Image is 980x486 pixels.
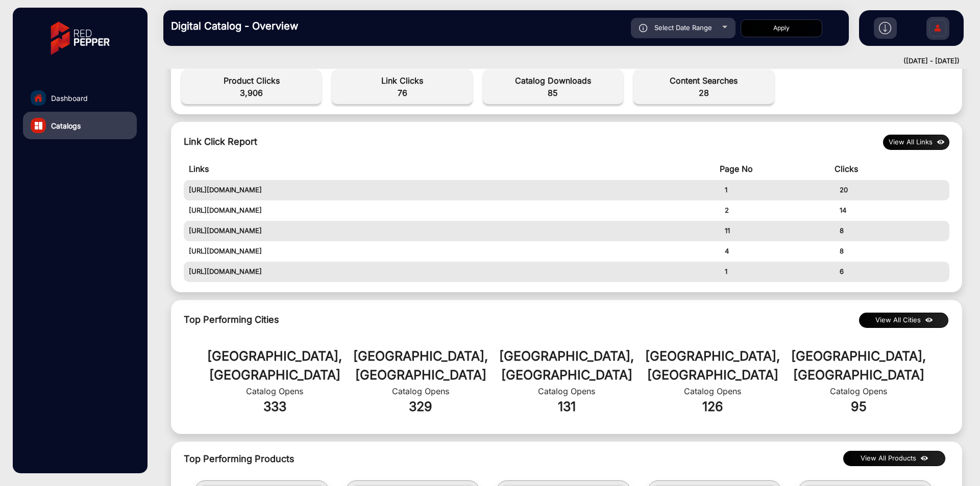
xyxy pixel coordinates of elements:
[202,347,348,385] div: [GEOGRAPHIC_DATA], [GEOGRAPHIC_DATA]
[919,453,930,464] img: view all products
[639,74,769,87] span: Content Searches
[835,262,949,282] td: 6
[843,451,945,466] button: View All Productsview all products
[720,221,835,241] td: 11
[202,397,348,417] div: 333
[23,84,137,112] a: Dashboard
[23,112,137,139] a: Catalogs
[35,122,42,130] img: catalog
[51,93,88,104] span: Dashboard
[741,19,822,37] button: Apply
[640,347,786,385] div: [GEOGRAPHIC_DATA], [GEOGRAPHIC_DATA]
[348,397,494,417] div: 329
[927,12,948,47] img: Sign%20Up.svg
[720,262,835,282] td: 1
[720,180,835,200] td: 1
[835,200,949,221] td: 14
[639,24,648,32] img: icon
[494,397,640,417] div: 131
[494,347,640,385] div: [GEOGRAPHIC_DATA], [GEOGRAPHIC_DATA]
[640,397,786,417] div: 126
[488,87,618,99] span: 85
[171,20,314,32] h3: Digital Catalog - Overview
[835,158,949,180] td: Clicks
[883,135,949,150] button: View All Links
[51,120,81,131] span: Catalogs
[640,385,786,397] div: Catalog Opens
[720,241,835,262] td: 4
[786,347,932,385] div: [GEOGRAPHIC_DATA], [GEOGRAPHIC_DATA]
[202,385,348,397] div: Catalog Opens
[348,385,494,397] div: Catalog Opens
[639,87,769,99] span: 28
[348,347,494,385] div: [GEOGRAPHIC_DATA], [GEOGRAPHIC_DATA]
[184,314,279,325] span: Top Performing Cities
[186,87,316,99] span: 3,906
[184,221,720,241] td: [URL][DOMAIN_NAME]
[176,64,957,109] div: event-details-1
[720,158,835,180] td: Page No
[43,13,117,64] img: vmg-logo
[34,93,43,103] img: home
[184,452,775,466] span: Top Performing Products
[835,221,949,241] td: 8
[184,135,257,150] div: Link Click Report
[786,385,932,397] div: Catalog Opens
[720,200,835,221] td: 2
[835,180,949,200] td: 20
[494,385,640,397] div: Catalog Opens
[184,262,720,282] td: [URL][DOMAIN_NAME]
[337,74,467,87] span: Link Clicks
[337,87,467,99] span: 76
[859,313,948,328] button: View All Cities
[186,74,316,87] span: Product Clicks
[184,241,720,262] td: [URL][DOMAIN_NAME]
[654,23,712,32] span: Select Date Range
[184,200,720,221] td: [URL][DOMAIN_NAME]
[835,241,949,262] td: 8
[488,74,618,87] span: Catalog Downloads
[184,158,720,180] td: Links
[786,397,932,417] div: 95
[879,22,891,34] img: h2download.svg
[184,180,720,200] td: [URL][DOMAIN_NAME]
[153,56,960,66] div: ([DATE] - [DATE])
